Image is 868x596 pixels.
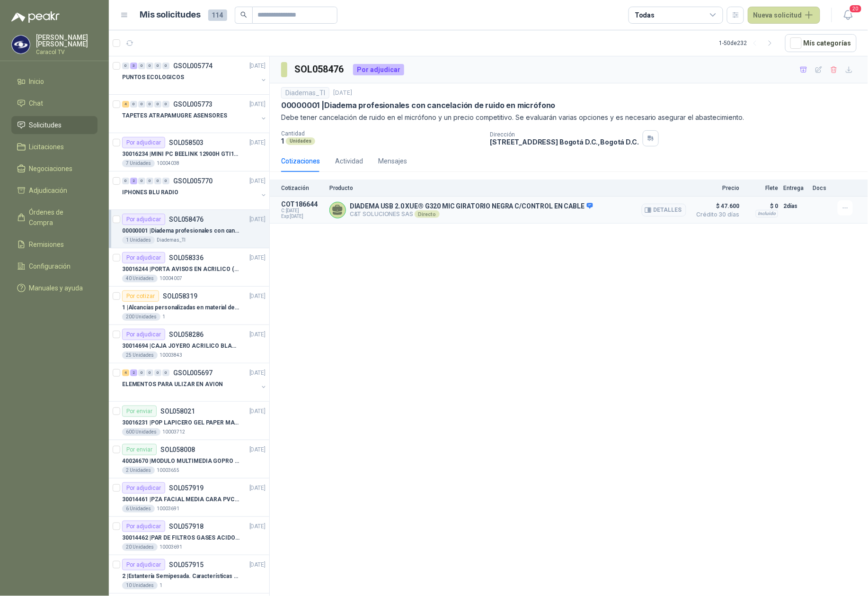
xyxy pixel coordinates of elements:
span: search [240,11,247,18]
p: [STREET_ADDRESS] Bogotá D.C. , Bogotá D.C. [490,138,639,146]
a: Por adjudicarSOL058476[DATE] 00000001 |Diadema profesionales con cancelación de ruido en micrófon... [109,210,269,248]
p: SOL058008 [160,446,195,453]
p: Dirección [490,131,639,138]
div: Por adjudicar [353,64,404,75]
p: Precio [692,185,739,191]
img: Logo peakr [11,11,60,23]
div: 4 [122,101,129,108]
p: ELEMENTOS PARA ULIZAR EN AVION [122,380,223,389]
p: 30014461 | PZA FACIAL MEDIA CARA PVC SERIE 6000 3M [122,495,240,504]
a: Configuración [11,257,97,275]
p: [DATE] [249,292,266,301]
div: Por adjudicar [122,521,165,532]
div: 0 [146,63,153,69]
div: 0 [146,178,153,184]
div: 3 [130,63,137,69]
div: Cotizaciones [281,156,320,166]
a: Órdenes de Compra [11,203,97,232]
div: Por enviar [122,406,157,417]
span: Remisiones [29,239,64,250]
div: 0 [154,63,161,69]
div: 6 Unidades [122,505,155,513]
p: [DATE] [249,445,266,454]
div: 0 [154,101,161,108]
div: 2 [130,370,137,376]
div: Por enviar [122,444,157,455]
div: Por adjudicar [122,329,165,340]
span: Licitaciones [29,142,64,152]
p: SOL058286 [169,331,204,338]
span: Crédito 30 días [692,212,739,217]
p: SOL057915 [169,561,204,568]
a: 0 3 0 0 0 0 GSOL005774[DATE] PUNTOS ECOLOGICOS [122,60,267,90]
p: 10003691 [157,505,179,513]
div: Por adjudicar [122,137,165,148]
div: Directo [415,210,440,218]
a: Chat [11,94,97,112]
span: 114 [208,9,227,21]
div: 0 [130,101,137,108]
p: DIADEMA USB 2.0 XUE® G320 MIC GIRATORIO NEGRA C/CONTROL EN CABLE [350,202,593,211]
span: Manuales y ayuda [29,283,83,293]
p: IPHONES BLU RADIO [122,188,178,197]
p: Entrega [784,185,807,191]
p: 30014694 | CAJA JOYERO ACRILICO BLANCO OPAL (En el adjunto mas detalle) [122,342,240,351]
div: 0 [146,101,153,108]
p: [DATE] [249,215,266,224]
div: 40 Unidades [122,275,158,282]
p: Producto [329,185,686,191]
div: 0 [162,101,169,108]
span: Órdenes de Compra [29,207,89,228]
p: 10004007 [159,275,182,282]
a: Solicitudes [11,116,97,134]
span: Configuración [29,261,71,271]
button: Mís categorías [785,34,857,52]
div: 20 Unidades [122,543,158,551]
p: [DATE] [249,330,266,339]
p: SOL058503 [169,139,204,146]
a: Licitaciones [11,138,97,156]
p: SOL058336 [169,254,204,261]
p: SOL058319 [163,293,197,299]
p: SOL058021 [160,408,195,415]
p: SOL057919 [169,485,204,491]
a: Negociaciones [11,160,97,178]
div: 25 Unidades [122,352,158,359]
a: 4 2 0 0 0 0 GSOL005697[DATE] ELEMENTOS PARA ULIZAR EN AVION [122,367,267,397]
div: 0 [154,178,161,184]
p: COT186644 [281,200,324,208]
a: Por adjudicarSOL058336[DATE] 30016244 |PORTA AVISOS EN ACRILICO (En el adjunto mas informacion)40... [109,248,269,287]
p: 10003712 [162,428,185,436]
div: 200 Unidades [122,313,160,321]
h3: SOL058476 [295,62,345,77]
div: 1 - 50 de 232 [719,36,778,51]
div: 2 [130,178,137,184]
div: 0 [122,63,129,69]
p: 1 | Alcancías personalizadas en material de cerámica (VER ADJUNTO) [122,303,240,312]
button: 20 [840,7,857,24]
a: 4 0 0 0 0 0 GSOL005773[DATE] TAPETES ATRAPAMUGRE ASENSORES [122,99,267,129]
div: Incluido [756,210,778,217]
p: [DATE] [249,177,266,186]
p: 1 [162,313,165,321]
div: 10 Unidades [122,582,158,589]
div: Unidades [286,137,315,145]
span: Solicitudes [29,120,62,130]
div: Diademas_TI [281,87,329,99]
p: [DATE] [249,253,266,262]
p: 2 | Estantería Semipesada. Características en el adjunto [122,572,240,581]
div: Por adjudicar [122,482,165,494]
p: SOL057918 [169,523,204,530]
p: [DATE] [249,407,266,416]
span: 20 [849,4,862,13]
div: Por adjudicar [122,559,165,570]
a: Manuales y ayuda [11,279,97,297]
a: Inicio [11,72,97,90]
span: Chat [29,98,44,108]
p: Caracol TV [36,49,97,55]
div: 0 [162,370,169,376]
p: [DATE] [249,560,266,569]
div: 0 [146,370,153,376]
span: Exp: [DATE] [281,214,324,219]
div: Por adjudicar [122,214,165,225]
